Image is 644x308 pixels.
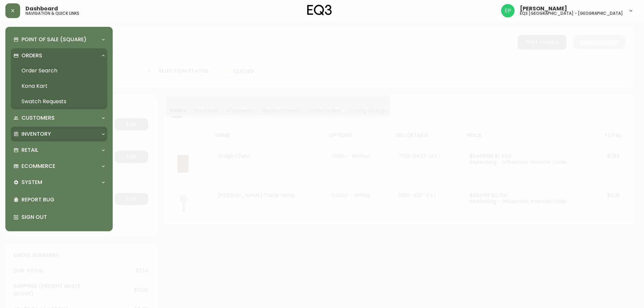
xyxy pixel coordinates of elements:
[11,78,107,94] a: Kona Kart
[11,143,107,158] div: Retail
[25,6,58,11] span: Dashboard
[11,111,107,125] div: Customers
[501,4,515,17] img: edb0eb29d4ff191ed42d19acdf48d771
[21,179,42,186] p: System
[11,208,107,226] div: Sign Out
[11,94,107,109] a: Swatch Requests
[520,6,567,11] span: [PERSON_NAME]
[11,32,107,47] div: Point of Sale (Square)
[11,48,107,63] div: Orders
[25,11,79,15] h5: navigation & quick links
[21,196,105,203] p: Report Bug
[11,63,107,78] a: Order Search
[21,52,42,59] p: Orders
[11,159,107,174] div: Ecommerce
[11,175,107,190] div: System
[21,130,51,138] p: Inventory
[11,191,107,208] div: Report Bug
[21,146,38,154] p: Retail
[21,163,55,170] p: Ecommerce
[21,213,105,221] p: Sign Out
[21,36,87,43] p: Point of Sale (Square)
[21,114,55,122] p: Customers
[307,5,332,15] img: logo
[11,127,107,141] div: Inventory
[520,11,623,15] h5: eq3 [GEOGRAPHIC_DATA] - [GEOGRAPHIC_DATA]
